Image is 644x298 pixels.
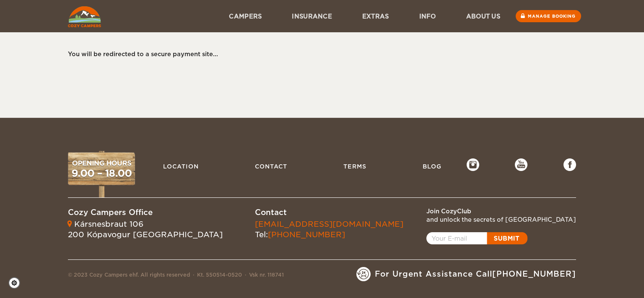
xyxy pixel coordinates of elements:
a: [PHONE_NUMBER] [492,269,576,278]
a: Contact [251,158,291,174]
a: Manage booking [516,10,581,22]
div: © 2023 Cozy Campers ehf. All rights reserved Kt. 550514-0520 Vsk nr. 118741 [68,271,284,281]
div: Cozy Campers Office [68,207,223,218]
a: [PHONE_NUMBER] [268,230,345,239]
a: Cookie settings [8,277,26,289]
div: and unlock the secrets of [GEOGRAPHIC_DATA] [426,215,576,224]
a: Blog [418,158,446,174]
a: Open popup [426,232,527,244]
div: Tel: [255,219,403,240]
a: Location [159,158,203,174]
a: [EMAIL_ADDRESS][DOMAIN_NAME] [255,220,403,228]
img: Cozy Campers [68,6,101,27]
div: You will be redirected to a secure payment site... [68,50,568,58]
div: Join CozyClub [426,207,576,215]
a: Terms [339,158,371,174]
div: Kársnesbraut 106 200 Kópavogur [GEOGRAPHIC_DATA] [68,219,223,240]
span: For Urgent Assistance Call [375,269,576,280]
div: Contact [255,207,403,218]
